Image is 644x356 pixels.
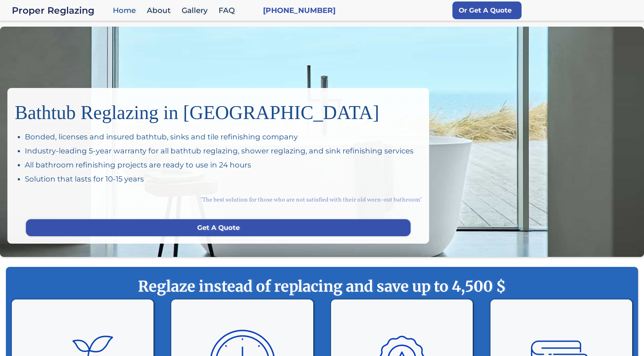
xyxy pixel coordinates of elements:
a: About [143,3,178,18]
strong: Reglaze instead of replacing and save up to 4,500 $ [21,277,623,296]
div: Solution that lasts for 10-15 years [25,174,422,184]
div: Industry-leading 5-year warranty for all bathtub reglazing, shower reglazing, and sink refinishin... [25,146,422,156]
a: Get A Quote [26,219,411,236]
a: Or Get A Quote [452,1,522,19]
div: Proper Reglazing [12,5,109,16]
a: [PHONE_NUMBER] [263,5,336,16]
div: Bonded, licenses and insured bathtub, sinks and tile refinishing company [25,132,422,142]
div: "The best solution for those who are not satisfied with their old worn-out bathroom" [15,188,422,212]
a: Home [109,3,143,18]
a: home [12,5,109,16]
a: Gallery [178,3,215,18]
h1: Bathtub Reglazing in [GEOGRAPHIC_DATA] [15,95,422,124]
a: FAQ [215,3,242,18]
div: All bathroom refinishing projects are ready to use in 24 hours [25,160,422,170]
